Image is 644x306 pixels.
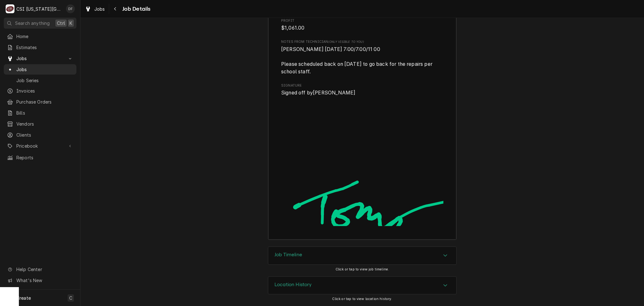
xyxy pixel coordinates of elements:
[16,66,73,73] span: Jobs
[332,297,392,301] span: Click or tap to view location history.
[16,33,73,40] span: Home
[16,295,31,301] span: Create
[16,88,73,94] span: Invoices
[281,46,443,76] span: [object Object]
[268,247,456,264] div: Accordion Header
[6,4,14,13] div: C
[268,246,457,265] div: Job Timeline
[4,53,76,64] a: Go to Jobs
[336,267,389,271] span: Click or tap to view job timeline.
[16,6,63,12] div: CSI [US_STATE][GEOGRAPHIC_DATA]
[94,6,105,12] span: Jobs
[16,132,73,138] span: Clients
[4,97,76,107] a: Purchase Orders
[281,39,443,44] span: Notes from Technician
[4,18,76,29] button: Search anythingCtrlK
[6,4,14,13] div: CSI Kansas City's Avatar
[4,75,76,86] a: Job Series
[120,5,151,13] span: Job Details
[16,143,64,149] span: Pricebook
[4,264,76,275] a: Go to Help Center
[4,152,76,163] a: Reports
[69,295,72,301] span: C
[281,25,304,31] span: $1,061.00
[281,18,443,23] span: Profit
[281,97,443,226] img: Signature
[16,154,73,161] span: Reports
[4,130,76,140] a: Clients
[281,18,443,32] div: Profit
[281,39,443,75] div: [object Object]
[281,24,443,32] span: Profit
[66,4,75,13] div: David Fannin's Avatar
[4,31,76,42] a: Home
[268,247,456,264] button: Accordion Details Expand Trigger
[16,99,73,105] span: Purchase Orders
[281,83,443,226] div: Signator
[15,20,50,26] span: Search anything
[4,141,76,151] a: Go to Pricebook
[275,282,312,288] h3: Location History
[16,277,73,284] span: What's New
[4,64,76,75] a: Jobs
[4,42,76,53] a: Estimates
[16,77,73,84] span: Job Series
[16,110,73,116] span: Bills
[268,277,456,294] div: Accordion Header
[57,20,65,26] span: Ctrl
[82,4,108,14] a: Jobs
[268,276,457,295] div: Location History
[4,275,76,286] a: Go to What's New
[16,266,73,273] span: Help Center
[4,108,76,118] a: Bills
[275,252,302,258] h3: Job Timeline
[281,46,434,75] span: [PERSON_NAME] [DATE] 7:00/7:00/11 00 Please scheduled back on [DATE] to go back for the repairs p...
[281,83,443,88] span: Signature
[110,4,120,14] button: Navigate back
[16,121,73,127] span: Vendors
[16,55,64,62] span: Jobs
[4,86,76,96] a: Invoices
[328,40,364,43] span: (Only Visible to You)
[66,4,75,13] div: DF
[16,44,73,51] span: Estimates
[268,277,456,294] button: Accordion Details Expand Trigger
[4,119,76,129] a: Vendors
[69,20,72,26] span: K
[281,89,443,97] span: Signed Off By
